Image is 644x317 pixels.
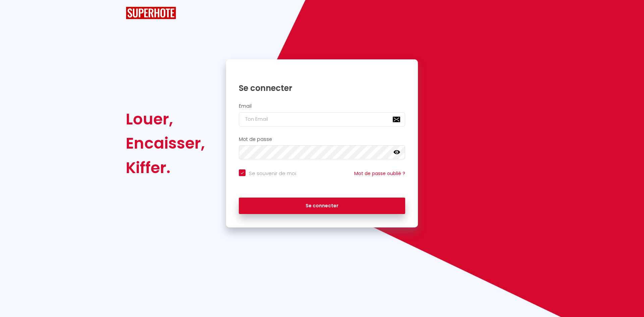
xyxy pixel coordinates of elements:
[126,107,205,131] div: Louer,
[239,103,405,109] h2: Email
[239,112,405,126] input: Ton Email
[126,156,205,180] div: Kiffer.
[126,7,176,19] img: SuperHote logo
[239,137,405,142] h2: Mot de passe
[126,131,205,155] div: Encaisser,
[354,170,405,177] a: Mot de passe oublié ?
[239,198,405,214] button: Se connecter
[5,3,25,23] button: Ouvrir le widget de chat LiveChat
[239,83,405,93] h1: Se connecter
